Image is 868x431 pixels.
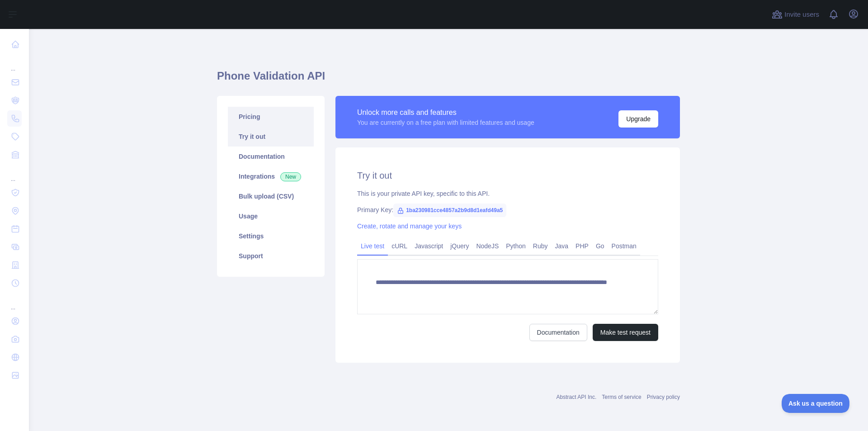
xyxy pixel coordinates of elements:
a: Live test [357,239,388,253]
h1: Phone Validation API [217,69,680,90]
div: This is your private API key, specific to this API. [357,189,658,198]
a: Settings [228,226,314,246]
a: NodeJS [472,239,502,253]
a: Support [228,246,314,266]
div: ... [7,293,22,311]
a: Ruby [529,239,552,253]
a: PHP [572,239,592,253]
div: ... [7,54,22,72]
a: Privacy policy [647,394,680,400]
div: You are currently on a free plan with limited features and usage [357,118,534,127]
span: Invite users [784,9,819,20]
button: Upgrade [618,110,658,128]
span: New [280,172,301,181]
div: ... [7,165,22,183]
a: Bulk upload (CSV) [228,186,314,206]
a: jQuery [447,239,472,253]
div: Unlock more calls and features [357,107,534,118]
a: Go [592,239,608,253]
a: Abstract API Inc. [557,394,597,400]
a: Postman [608,239,640,253]
a: Integrations New [228,166,314,186]
span: 1ba230981cce4857a2b9d8d1eafd49a5 [393,204,506,217]
div: Primary Key: [357,205,658,214]
a: Create, rotate and manage your keys [357,223,462,230]
button: Invite users [770,7,821,22]
a: Documentation [228,147,314,166]
a: Try it out [228,127,314,147]
a: Usage [228,206,314,226]
button: Make test request [593,324,658,341]
a: Java [552,239,572,253]
a: Javascript [411,239,447,253]
a: Terms of service [602,394,641,400]
h2: Try it out [357,169,658,182]
a: Python [502,239,529,253]
iframe: Toggle Customer Support [782,394,850,413]
a: Pricing [228,107,314,127]
a: cURL [388,239,411,253]
a: Documentation [529,324,587,341]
